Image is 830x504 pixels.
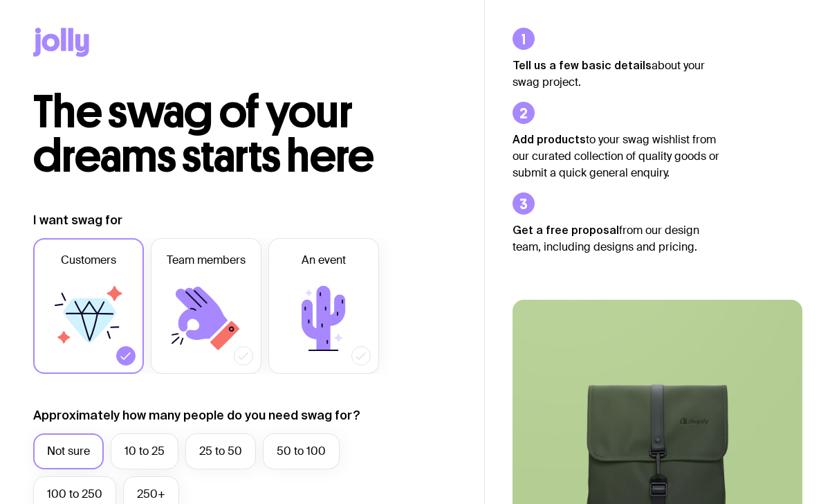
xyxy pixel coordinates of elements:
[33,407,360,424] label: Approximately how many people do you need swag for?
[111,433,178,469] label: 10 to 25
[61,252,116,269] span: Customers
[513,224,619,236] strong: Get a free proposal
[33,84,374,183] span: The swag of your dreams starts here
[513,133,586,145] strong: Add products
[513,57,720,91] p: about your swag project.
[263,433,340,469] label: 50 to 100
[185,433,256,469] label: 25 to 50
[513,59,652,71] strong: Tell us a few basic details
[167,252,246,269] span: Team members
[33,212,122,228] label: I want swag for
[33,433,104,469] label: Not sure
[513,222,720,255] p: from our design team, including designs and pricing.
[302,252,346,269] span: An event
[513,131,720,181] p: to your swag wishlist from our curated collection of quality goods or submit a quick general enqu...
